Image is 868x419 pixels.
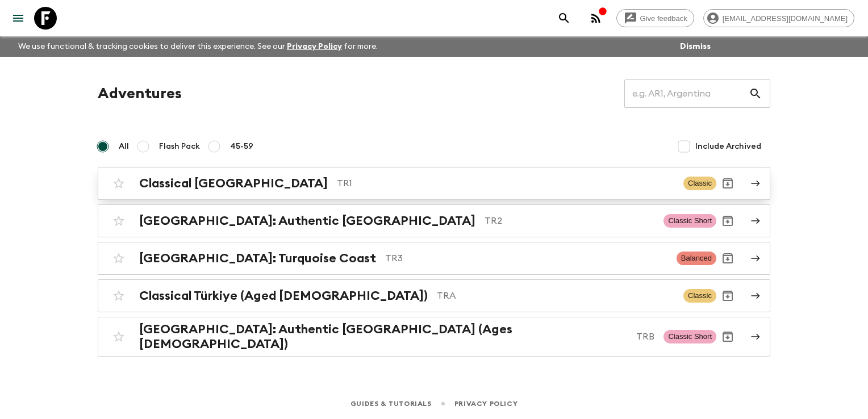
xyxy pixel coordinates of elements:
[385,252,667,265] p: TR3
[139,176,328,191] h2: Classical [GEOGRAPHIC_DATA]
[634,14,694,23] span: Give feedback
[553,7,575,30] button: search adventures
[636,330,654,343] p: TRB
[98,317,770,357] a: [GEOGRAPHIC_DATA]: Authentic [GEOGRAPHIC_DATA] (Ages [DEMOGRAPHIC_DATA])TRBClassic ShortArchive
[677,252,716,265] span: Balanced
[716,325,739,348] button: Archive
[98,242,770,275] a: [GEOGRAPHIC_DATA]: Turquoise CoastTR3BalancedArchive
[663,214,716,228] span: Classic Short
[485,214,654,228] p: TR2
[139,213,475,228] h2: [GEOGRAPHIC_DATA]: Authentic [GEOGRAPHIC_DATA]
[716,14,854,23] span: [EMAIL_ADDRESS][DOMAIN_NAME]
[98,167,770,200] a: Classical [GEOGRAPHIC_DATA]TR1ClassicArchive
[98,279,770,312] a: Classical Türkiye (Aged [DEMOGRAPHIC_DATA])TRAClassicArchive
[98,82,182,105] h1: Adventures
[616,9,694,27] a: Give feedback
[159,141,200,152] span: Flash Pack
[337,177,674,190] p: TR1
[454,397,518,410] a: Privacy Policy
[287,43,342,51] a: Privacy Policy
[624,78,749,110] input: e.g. AR1, Argentina
[230,141,253,152] span: 45-59
[350,397,432,410] a: Guides & Tutorials
[695,141,761,152] span: Include Archived
[716,209,739,232] button: Archive
[683,177,716,190] span: Classic
[703,9,854,27] div: [EMAIL_ADDRESS][DOMAIN_NAME]
[139,288,428,303] h2: Classical Türkiye (Aged [DEMOGRAPHIC_DATA])
[716,284,739,307] button: Archive
[139,251,376,266] h2: [GEOGRAPHIC_DATA]: Turquoise Coast
[7,7,30,30] button: menu
[14,36,382,57] p: We use functional & tracking cookies to deliver this experience. See our for more.
[139,322,627,351] h2: [GEOGRAPHIC_DATA]: Authentic [GEOGRAPHIC_DATA] (Ages [DEMOGRAPHIC_DATA])
[683,289,716,303] span: Classic
[98,204,770,237] a: [GEOGRAPHIC_DATA]: Authentic [GEOGRAPHIC_DATA]TR2Classic ShortArchive
[119,141,129,152] span: All
[716,172,739,195] button: Archive
[663,330,716,343] span: Classic Short
[716,247,739,270] button: Archive
[437,289,674,303] p: TRA
[677,39,713,55] button: Dismiss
